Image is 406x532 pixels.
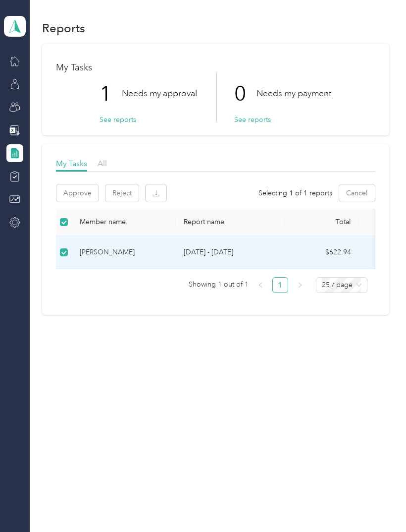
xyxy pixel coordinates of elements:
[105,184,139,202] button: Reject
[234,115,271,125] button: See reports
[56,184,99,202] button: Approve
[316,277,367,293] div: Page Size
[80,218,168,226] div: Member name
[56,62,375,73] h1: My Tasks
[184,247,277,258] p: [DATE] - [DATE]
[122,87,197,100] p: Needs my approval
[292,277,308,293] li: Next Page
[253,277,268,293] li: Previous Page
[339,184,375,202] button: Cancel
[285,236,359,269] td: $622.94
[100,73,122,115] p: 1
[256,87,331,100] p: Needs my payment
[253,277,268,293] button: left
[258,188,332,198] span: Selecting 1 of 1 reports
[100,115,136,125] button: See reports
[292,277,308,293] button: right
[351,476,406,532] iframe: Everlance-gr Chat Button Frame
[56,159,87,168] span: My Tasks
[80,247,168,258] div: [PERSON_NAME]
[176,209,285,236] th: Report name
[72,209,176,236] th: Member name
[297,282,303,288] span: right
[257,282,263,288] span: left
[189,277,249,292] span: Showing 1 out of 1
[272,277,288,293] li: 1
[273,278,288,293] a: 1
[42,23,85,33] h1: Reports
[98,159,107,168] span: All
[322,278,361,293] span: 25 / page
[234,73,256,115] p: 0
[293,218,351,226] div: Total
